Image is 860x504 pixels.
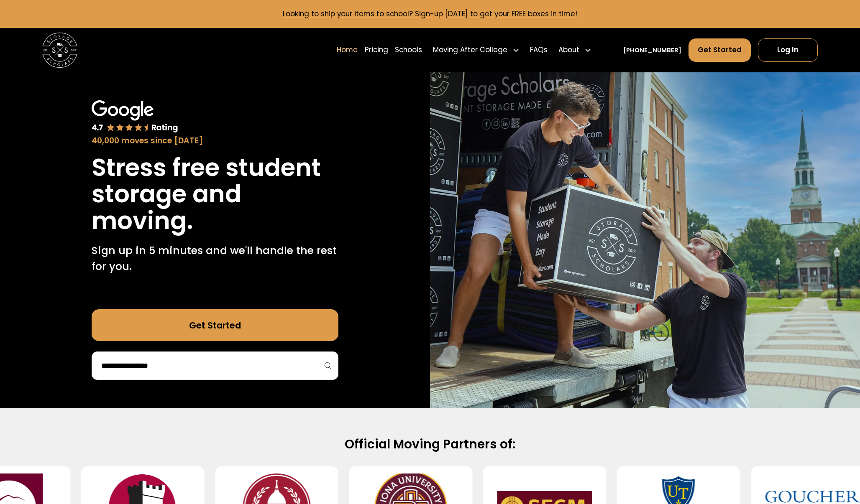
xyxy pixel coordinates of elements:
[92,309,338,341] a: Get Started
[433,45,507,55] div: Moving After College
[92,100,178,133] img: Google 4.7 star rating
[42,33,77,68] a: home
[758,38,818,62] a: Log In
[689,38,751,62] a: Get Started
[92,243,338,275] p: Sign up in 5 minutes and we'll handle the rest for you.
[337,38,358,63] a: Home
[623,46,681,55] a: [PHONE_NUMBER]
[558,45,579,55] div: About
[283,9,577,19] a: Looking to ship your items to school? Sign-up [DATE] to get your FREE boxes in time!
[92,135,338,147] div: 40,000 moves since [DATE]
[395,38,422,63] a: Schools
[365,38,388,63] a: Pricing
[92,154,338,234] h1: Stress free student storage and moving.
[429,38,523,63] div: Moving After College
[42,33,77,68] img: Storage Scholars main logo
[148,436,712,452] h2: Official Moving Partners of:
[530,38,548,63] a: FAQs
[430,72,860,408] img: Storage Scholars makes moving and storage easy.
[555,38,595,63] div: About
